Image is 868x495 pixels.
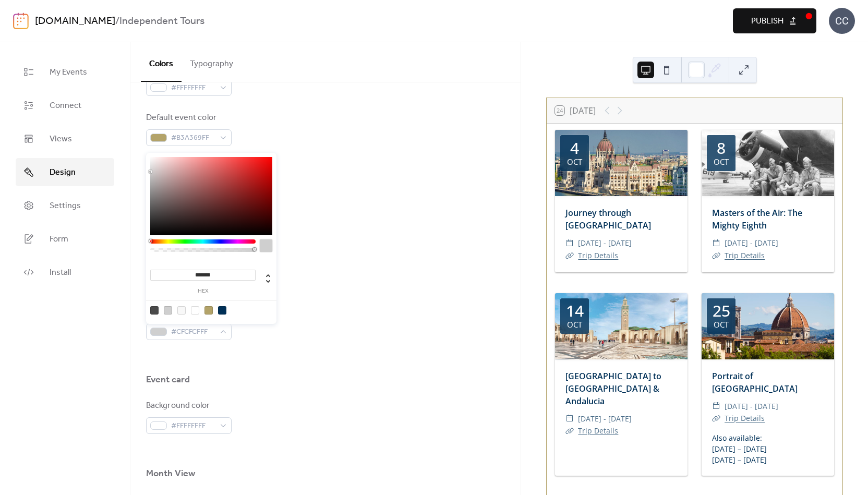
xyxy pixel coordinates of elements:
[565,425,574,437] div: ​
[725,400,778,413] span: [DATE] - [DATE]
[204,306,213,315] div: rgb(179, 163, 105)
[50,100,81,112] span: Connect
[16,125,114,153] a: Views
[35,11,115,31] a: [DOMAIN_NAME]
[702,432,834,465] div: Also available: [DATE] – [DATE] [DATE] – [DATE]
[712,412,720,425] div: ​
[567,158,582,166] div: Oct
[16,225,114,253] a: Form
[567,321,582,329] div: Oct
[164,306,172,315] div: rgb(207, 207, 207)
[218,306,226,315] div: rgb(0, 48, 87)
[565,237,574,249] div: ​
[565,370,661,407] a: [GEOGRAPHIC_DATA] to [GEOGRAPHIC_DATA] & Andalucia
[146,400,230,412] div: Background color
[119,11,204,31] b: Independent Tours
[182,42,242,81] button: Typography
[725,237,778,249] span: [DATE] - [DATE]
[565,249,574,262] div: ​
[171,326,215,339] span: #CFCFCFFF
[578,426,618,436] a: Trip Details
[146,467,195,480] div: Month View
[50,233,68,246] span: Form
[712,249,720,262] div: ​
[150,288,256,294] label: hex
[146,373,190,386] div: Event card
[717,140,726,156] div: 8
[150,306,159,315] div: rgb(74, 74, 74)
[191,306,199,315] div: rgb(255, 255, 255)
[713,303,730,319] div: 25
[578,250,618,260] a: Trip Details
[714,321,729,329] div: Oct
[146,112,230,124] div: Default event color
[570,140,579,156] div: 4
[115,11,119,31] b: /
[16,258,114,286] a: Install
[171,132,215,144] span: #B3A369FF
[578,413,632,425] span: [DATE] - [DATE]
[714,158,729,166] div: Oct
[50,166,76,179] span: Design
[50,200,81,212] span: Settings
[565,413,574,425] div: ​
[712,237,720,249] div: ​
[171,82,215,94] span: #FFFFFFFF
[16,158,114,186] a: Design
[565,207,651,231] a: Journey through [GEOGRAPHIC_DATA]
[725,413,765,423] a: Trip Details
[16,191,114,220] a: Settings
[13,13,29,29] img: logo
[829,8,855,34] div: CC
[50,267,71,279] span: Install
[50,66,87,79] span: My Events
[566,303,584,319] div: 14
[733,8,816,33] button: Publish
[16,91,114,119] a: Connect
[578,237,632,249] span: [DATE] - [DATE]
[712,400,720,413] div: ​
[177,306,186,315] div: rgb(248, 248, 248)
[712,207,802,231] a: Masters of the Air: The Mighty Eighth
[141,42,182,82] button: Colors
[725,250,765,260] a: Trip Details
[712,370,798,394] a: Portrait of [GEOGRAPHIC_DATA]
[171,420,215,432] span: #FFFFFFFF
[16,58,114,86] a: My Events
[751,15,783,28] span: Publish
[50,133,72,146] span: Views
